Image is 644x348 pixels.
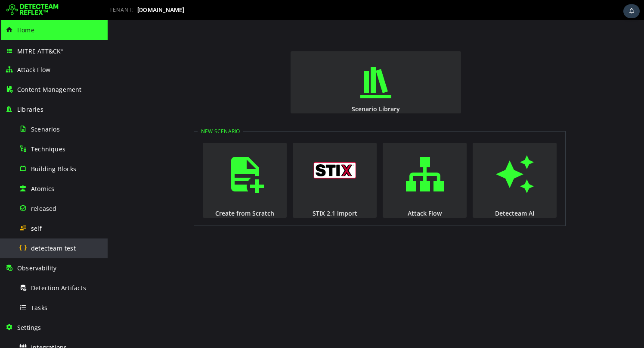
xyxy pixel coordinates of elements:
[206,142,249,159] img: logo_stix.svg
[31,304,47,312] span: Tasks
[17,26,34,34] span: Home
[109,7,134,13] span: TENANT:
[6,3,59,17] img: Detecteam logo
[185,123,269,198] button: STIX 2.1 import
[17,105,43,113] span: Libraries
[17,85,82,94] span: Content Management
[31,284,86,292] span: Detection Artifacts
[90,108,136,115] legend: New Scenario
[17,47,64,55] span: MITRE ATT&CK
[31,244,76,252] span: detecteam-test
[274,189,360,198] div: Attack Flow
[31,145,65,153] span: Techniques
[31,165,76,173] span: Building Blocks
[94,189,180,198] div: Create from Scratch
[31,185,54,193] span: Atomics
[184,189,270,198] div: STIX 2.1 import
[623,4,640,18] div: Task Notifications
[61,48,63,52] sup: ®
[137,6,185,13] span: [DOMAIN_NAME]
[31,125,60,133] span: Scenarios
[182,85,354,93] div: Scenario Library
[275,123,359,198] button: Attack Flow
[95,123,179,198] button: Create from Scratch
[364,189,450,198] div: Detecteam AI
[17,323,41,332] span: Settings
[183,31,353,94] button: Scenario Library
[365,123,449,198] button: Detecteam AI
[31,204,57,213] span: released
[17,264,57,272] span: Observability
[31,224,42,232] span: self
[17,66,50,74] span: Attack Flow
